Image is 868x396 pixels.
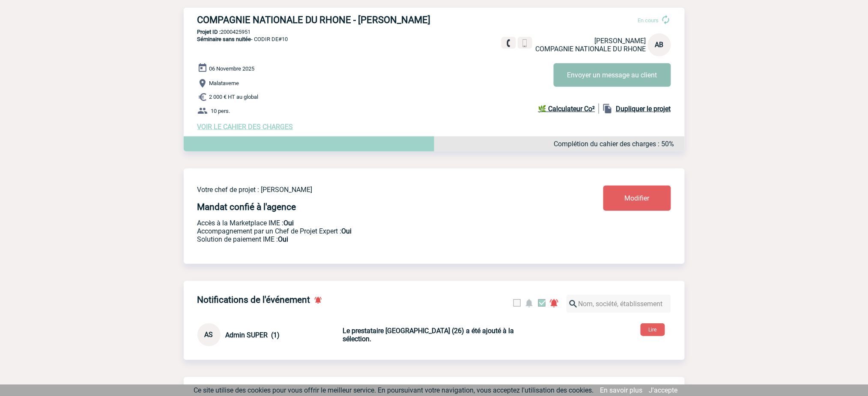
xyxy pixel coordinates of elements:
h4: Mandat confié à l'agence [197,202,296,212]
span: 10 pers. [211,108,230,114]
img: portable.png [521,39,529,47]
button: Envoyer un message au client [554,63,671,87]
span: Malataverne [209,80,239,87]
b: Oui [278,235,289,243]
div: Conversation privée : Client - Agence [197,323,341,346]
span: 2 000 € HT au global [209,94,259,100]
b: 🌿 Calculateur Co² [538,105,595,113]
img: fixe.png [505,39,513,47]
a: Lire [634,325,672,333]
img: file_copy-black-24dp.png [603,103,613,114]
span: Ce site utilise des cookies pour vous offrir le meilleur service. En poursuivant votre navigation... [194,386,594,394]
h3: COMPAGNIE NATIONALE DU RHONE - [PERSON_NAME] [197,15,454,25]
span: COMPAGNIE NATIONALE DU RHONE [536,45,646,53]
p: Prestation payante [197,227,553,235]
span: Modifier [625,194,650,202]
b: Projet ID : [197,29,221,35]
b: Oui [342,227,352,235]
span: - CODIR DE#10 [197,36,288,42]
span: Admin SUPER (1) [226,331,280,339]
p: Votre chef de projet : [PERSON_NAME] [197,186,553,194]
a: 🌿 Calculateur Co² [538,103,599,114]
p: Accès à la Marketplace IME : [197,219,553,227]
p: 2000425951 [184,29,685,35]
b: Oui [284,219,294,227]
a: J'accepte [649,386,678,394]
b: Dupliquer le projet [616,105,671,113]
a: En savoir plus [600,386,643,394]
h4: Notifications de l'événement [197,295,310,305]
a: VOIR LE CAHIER DES CHARGES [197,123,293,131]
a: AS Admin SUPER (1) Le prestataire [GEOGRAPHIC_DATA] (26) a été ajouté à la sélection. [197,331,544,339]
span: [PERSON_NAME] [595,37,646,45]
p: Conformité aux process achat client, Prise en charge de la facturation, Mutualisation de plusieur... [197,235,553,243]
b: Le prestataire [GEOGRAPHIC_DATA] (26) a été ajouté à la sélection. [343,327,514,343]
span: AB [655,41,664,49]
span: AS [205,331,213,339]
span: En cours [638,17,659,24]
button: Lire [641,323,665,336]
span: Séminaire sans nuitée [197,36,251,42]
span: 06 Novembre 2025 [209,65,255,72]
